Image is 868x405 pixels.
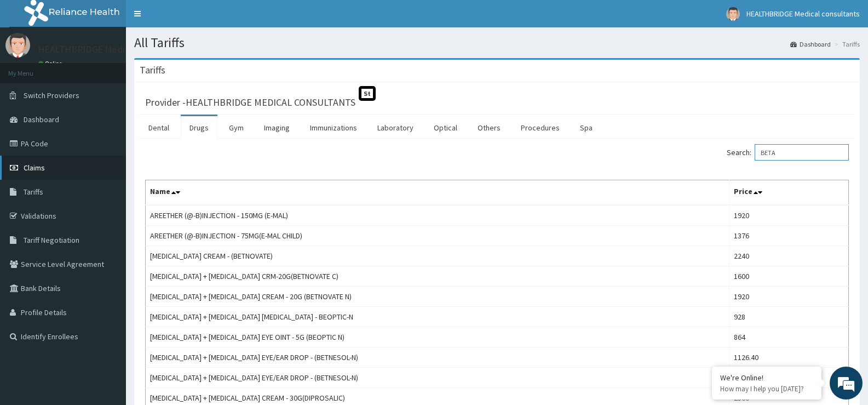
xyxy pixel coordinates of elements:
input: Search: [755,144,849,161]
span: Tariffs [24,187,43,197]
td: AREETHER (@-B)INJECTION - 75MG(E-MAL CHILD) [146,226,729,246]
textarea: Type your message and hit 'Enter' [5,280,209,318]
img: d_794563401_company_1708531726252_794563401 [20,55,44,82]
td: 864 [729,327,849,347]
td: 1600 [729,266,849,287]
td: 1920 [729,287,849,307]
a: Laboratory [369,116,422,139]
td: [MEDICAL_DATA] CREAM - (BETNOVATE) [146,246,729,266]
a: Immunizations [301,116,366,139]
td: AREETHER (@-B)INJECTION - 150MG (E-MAL) [146,205,729,226]
label: Search: [727,144,849,161]
span: Dashboard [24,115,59,124]
h1: All Tariffs [134,36,860,50]
a: Imaging [255,116,298,139]
span: Tariff Negotiation [24,235,79,245]
h3: Tariffs [140,65,165,75]
span: St [359,86,376,101]
p: How may I help you today? [720,384,813,393]
li: Tariffs [832,39,860,49]
span: Claims [24,163,45,173]
div: Minimize live chat window [180,5,206,32]
a: Spa [571,116,601,139]
div: We're Online! [720,373,813,383]
a: Gym [220,116,252,139]
span: HEALTHBRIDGE Medical consultants [746,9,860,19]
span: Switch Providers [24,90,79,100]
td: 1126.40 [729,347,849,368]
td: 928 [729,307,849,327]
a: Procedures [512,116,568,139]
td: [MEDICAL_DATA] + [MEDICAL_DATA] CRM-20G(BETNOVATE C) [146,266,729,287]
td: 2240 [729,246,849,266]
span: We're online! [64,128,151,239]
img: User Image [5,33,30,58]
p: HEALTHBRIDGE Medical consultants [38,44,191,54]
a: Online [38,60,65,67]
td: 1920 [729,205,849,226]
td: [MEDICAL_DATA] + [MEDICAL_DATA] [MEDICAL_DATA] - BEOPTIC-N [146,307,729,327]
a: Others [469,116,509,139]
td: 1376 [729,226,849,246]
a: Optical [425,116,466,139]
div: Chat with us now [57,61,184,76]
td: [MEDICAL_DATA] + [MEDICAL_DATA] CREAM - 20G (BETNOVATE N) [146,287,729,307]
a: Dental [140,116,178,139]
a: Drugs [181,116,217,139]
a: Dashboard [790,39,831,49]
th: Name [146,180,729,206]
td: [MEDICAL_DATA] + [MEDICAL_DATA] EYE OINT - 5G (BEOPTIC N) [146,327,729,347]
td: [MEDICAL_DATA] + [MEDICAL_DATA] EYE/EAR DROP - (BETNESOL-N) [146,368,729,388]
h3: Provider - HEALTHBRIDGE MEDICAL CONSULTANTS [145,98,355,107]
img: User Image [726,7,740,21]
td: [MEDICAL_DATA] + [MEDICAL_DATA] EYE/EAR DROP - (BETNESOL-N) [146,347,729,368]
th: Price [729,180,849,206]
